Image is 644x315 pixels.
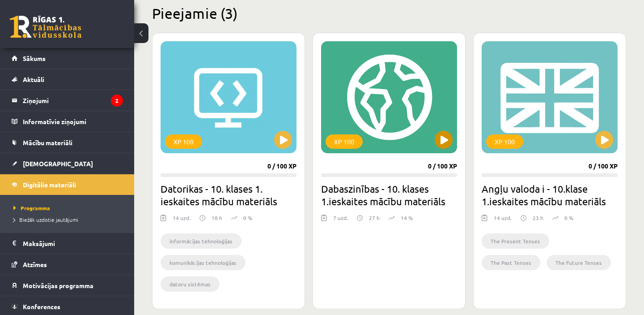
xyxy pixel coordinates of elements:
[161,276,220,292] li: datoru sistēmas
[401,214,413,222] p: 14 %
[564,214,573,222] p: 0 %
[10,16,81,38] a: Rīgas 1. Tālmācības vidusskola
[12,48,123,69] a: Sākums
[161,182,297,207] h2: Datorikas - 10. klases 1. ieskaites mācību materiāls
[23,54,46,62] span: Sākums
[23,75,44,83] span: Aktuāli
[23,160,93,168] span: [DEMOGRAPHIC_DATA]
[161,233,241,249] li: informācijas tehnoloģijas
[482,233,549,249] li: The Present Tenses
[165,134,202,149] div: XP 100
[494,214,512,227] div: 14 uzd.
[482,255,540,270] li: The Past Tenses
[333,214,348,227] div: 7 uzd.
[12,69,123,90] a: Aktuāli
[369,214,380,222] p: 27 h
[23,281,93,289] span: Motivācijas programma
[173,214,191,227] div: 14 uzd.
[13,204,50,211] span: Programma
[212,214,222,222] p: 18 h
[12,233,123,254] a: Maksājumi
[12,275,123,296] a: Motivācijas programma
[23,233,123,254] legend: Maksājumi
[486,134,523,149] div: XP 100
[23,181,76,189] span: Digitālie materiāli
[12,153,123,174] a: [DEMOGRAPHIC_DATA]
[482,182,618,207] h2: Angļu valoda i - 10.klase 1.ieskaites mācību materiāls
[23,260,47,268] span: Atzīmes
[12,90,123,111] a: Ziņojumi2
[326,134,363,149] div: XP 100
[12,174,123,195] a: Digitālie materiāli
[547,255,611,270] li: The Future Tenses
[161,255,246,270] li: komunikācijas tehnoloģijas
[152,4,626,22] h2: Pieejamie (3)
[23,138,72,147] span: Mācību materiāli
[23,90,123,111] legend: Ziņojumi
[12,132,123,153] a: Mācību materiāli
[12,254,123,275] a: Atzīmes
[13,216,78,223] span: Biežāk uzdotie jautājumi
[23,302,60,311] span: Konferences
[13,204,125,212] a: Programma
[23,111,123,132] legend: Informatīvie ziņojumi
[13,216,125,224] a: Biežāk uzdotie jautājumi
[243,214,252,222] p: 0 %
[321,182,457,207] h2: Dabaszinības - 10. klases 1.ieskaites mācību materiāls
[111,95,123,107] i: 2
[533,214,543,222] p: 23 h
[12,111,123,132] a: Informatīvie ziņojumi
